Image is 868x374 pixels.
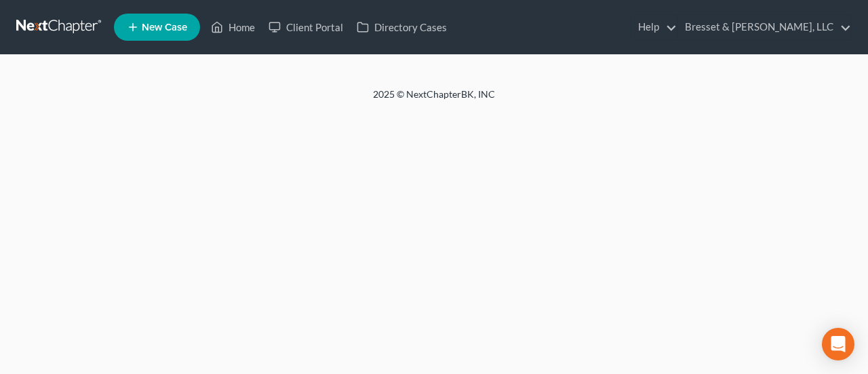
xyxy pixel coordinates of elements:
a: Directory Cases [350,15,454,39]
a: Client Portal [262,15,350,39]
a: Help [631,15,677,39]
div: 2025 © NextChapterBK, INC [47,88,821,112]
a: Home [204,15,262,39]
new-legal-case-button: New Case [114,14,200,41]
a: Bresset & [PERSON_NAME], LLC [678,15,851,39]
div: Open Intercom Messenger [822,328,854,360]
